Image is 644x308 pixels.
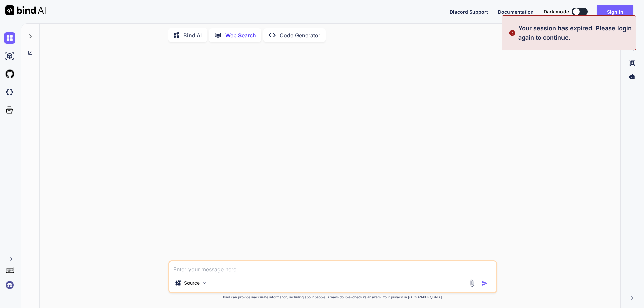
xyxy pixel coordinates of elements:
[4,279,15,291] img: signin
[509,24,516,42] img: alert
[4,32,15,44] img: chat
[5,5,46,15] img: Bind AI
[498,9,534,15] span: Documentation
[168,295,497,300] p: Bind can provide inaccurate information, including about people. Always double-check its answers....
[280,31,320,39] p: Code Generator
[225,31,256,39] p: Web Search
[4,50,15,62] img: ai-studio
[450,9,488,15] span: Discord Support
[450,8,488,15] button: Discord Support
[183,31,202,39] p: Bind AI
[4,68,15,80] img: githubLight
[518,24,632,42] p: Your session has expired. Please login again to continue.
[468,279,476,287] img: attachment
[597,5,633,18] button: Sign in
[498,8,534,15] button: Documentation
[4,86,15,98] img: darkCloudIdeIcon
[184,280,200,286] p: Source
[481,280,488,287] img: icon
[544,8,569,15] span: Dark mode
[202,280,207,286] img: Pick Models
